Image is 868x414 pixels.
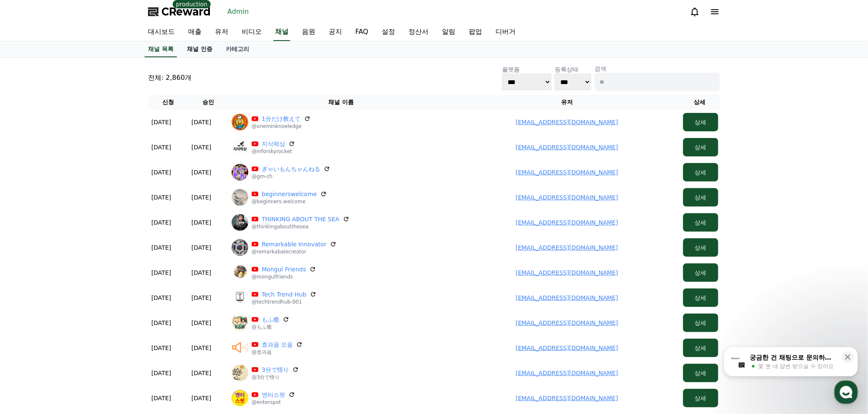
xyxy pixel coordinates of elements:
[151,294,171,302] p: [DATE]
[188,95,228,110] th: 승인
[151,143,171,151] p: [DATE]
[262,391,285,399] a: 엔터스팟
[683,144,718,151] a: 상세
[3,265,55,286] a: 홈
[402,23,435,41] a: 정산서
[151,268,171,277] p: [DATE]
[191,243,211,252] p: [DATE]
[151,193,171,202] p: [DATE]
[219,41,256,57] a: 카테고리
[683,319,718,326] a: 상세
[680,95,720,110] th: 상세
[191,168,211,176] p: [DATE]
[151,319,171,327] p: [DATE]
[232,114,248,130] img: 1分だけ教えて
[141,23,181,41] a: 대시보드
[252,399,295,406] p: @enterspot
[683,163,718,181] button: 상세
[208,23,235,41] a: 유저
[151,394,171,402] p: [DATE]
[252,198,327,205] p: @beginners.welcome
[151,344,171,352] p: [DATE]
[180,41,219,57] a: 채널 인증
[181,23,208,41] a: 매출
[191,218,211,227] p: [DATE]
[516,319,618,326] a: [EMAIL_ADDRESS][DOMAIN_NAME]
[232,390,248,406] img: 엔터스팟
[516,194,618,201] a: [EMAIL_ADDRESS][DOMAIN_NAME]
[232,214,248,231] img: THINKING ABOUT THE SEA
[232,164,248,181] img: ぎゃいもんちゃんねる
[516,370,618,376] a: [EMAIL_ADDRESS][DOMAIN_NAME]
[489,23,522,41] a: 디버거
[683,294,718,301] a: 상세
[232,289,248,306] img: Tech Trend Hub
[683,269,718,276] a: 상세
[252,223,350,230] p: @thinkingaboutthesea
[151,118,171,126] p: [DATE]
[295,23,322,41] a: 음원
[516,244,618,251] a: [EMAIL_ADDRESS][DOMAIN_NAME]
[262,240,327,248] a: Remarkable Innovator
[262,365,289,374] a: 3分で悟り
[252,273,316,280] p: @mongulfriends
[252,349,303,355] p: @효과음
[148,73,191,83] p: 전체: 2,860개
[224,5,252,18] a: Admin
[151,218,171,227] p: [DATE]
[191,143,211,151] p: [DATE]
[262,265,306,273] a: Mongul Friends
[262,315,279,324] a: もふ癒
[77,278,87,285] span: 대화
[252,299,317,305] p: @techtrendhub-001
[191,319,211,327] p: [DATE]
[683,289,718,307] button: 상세
[462,23,489,41] a: 팝업
[516,294,618,301] a: [EMAIL_ADDRESS][DOMAIN_NAME]
[683,119,718,125] a: 상세
[252,248,337,255] p: @remarkabalecreator
[151,243,171,252] p: [DATE]
[232,365,248,381] img: 3分で悟り
[108,265,161,286] a: 설정
[454,95,680,110] th: 유저
[55,265,108,286] a: 대화
[683,113,718,131] button: 상세
[191,268,211,277] p: [DATE]
[232,314,248,331] img: もふ癒
[262,165,320,173] a: ぎゃいもんちゃんねる
[683,339,718,357] button: 상세
[191,369,211,377] p: [DATE]
[595,64,720,73] p: 검색
[151,369,171,377] p: [DATE]
[683,194,718,201] a: 상세
[683,219,718,226] a: 상세
[273,23,290,41] a: 채널
[232,239,248,256] img: Remarkable Innovator
[683,314,718,332] button: 상세
[252,123,311,130] p: @oneminknoeledge
[683,213,718,232] button: 상세
[349,23,375,41] a: FAQ
[151,168,171,176] p: [DATE]
[683,345,718,351] a: 상세
[683,389,718,407] button: 상세
[235,23,268,41] a: 비디오
[228,95,454,110] th: 채널 이름
[262,140,285,148] a: 지식떡상
[435,23,462,41] a: 알림
[161,5,211,18] span: CReward
[191,193,211,202] p: [DATE]
[683,169,718,176] a: 상세
[683,364,718,382] button: 상세
[232,264,248,281] img: Mongul Friends
[252,324,289,330] p: @もふ癒
[322,23,349,41] a: 공지
[516,345,618,351] a: [EMAIL_ADDRESS][DOMAIN_NAME]
[683,238,718,257] button: 상세
[232,189,248,206] img: beginnerswelcome
[683,138,718,156] button: 상세
[555,65,591,74] p: 등록상태
[262,290,306,299] a: Tech Trend Hub
[191,118,211,126] p: [DATE]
